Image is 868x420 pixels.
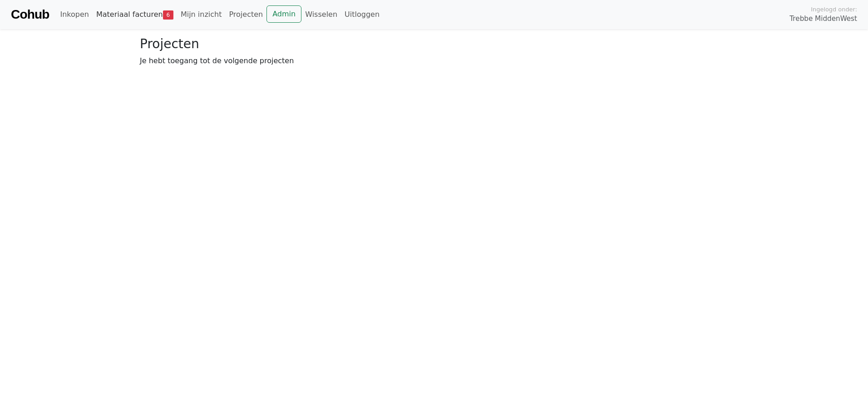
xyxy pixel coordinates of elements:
a: Uitloggen [341,5,383,24]
span: Trebbe MiddenWest [789,14,857,24]
a: Projecten [225,5,266,24]
a: Mijn inzicht [177,5,226,24]
a: Inkopen [56,5,92,24]
a: Materiaal facturen6 [93,5,177,24]
a: Cohub [11,4,49,25]
p: Je hebt toegang tot de volgende projecten [140,55,728,66]
a: Wisselen [301,5,341,24]
h3: Projecten [140,36,728,52]
a: Admin [266,5,301,23]
span: Ingelogd onder: [811,5,857,14]
span: 6 [163,10,173,20]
